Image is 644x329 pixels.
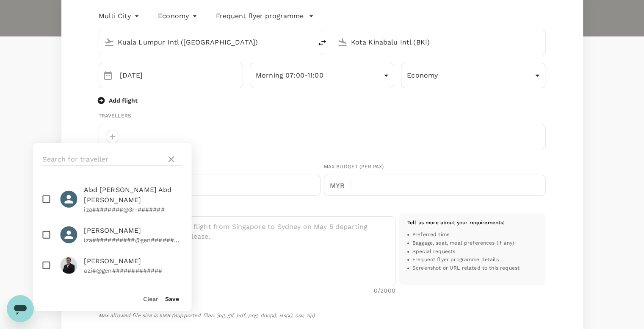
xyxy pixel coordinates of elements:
[306,41,308,43] button: Open
[330,181,351,191] p: MYR
[84,266,182,275] p: azi#@gen#############
[165,296,179,302] button: Save
[401,65,545,86] div: Economy
[84,205,182,214] p: iza########@3r-#######
[412,256,499,264] span: Frequent flyer programme details
[84,185,182,205] span: Abd [PERSON_NAME] Abd [PERSON_NAME]
[99,163,321,171] div: Preferred Airlines
[312,33,332,53] button: delete
[7,295,34,322] iframe: Button to launch messaging window
[84,226,182,236] span: [PERSON_NAME]
[412,264,520,273] span: Screenshot or URL related to this request
[84,236,182,244] p: iza###########@gen#############
[412,239,514,248] span: Baggage, seat, meal preferences (if any)
[216,11,304,21] p: Frequent flyer programme
[407,220,505,226] span: Tell us more about your requirements :
[109,96,138,105] p: Add flight
[374,286,395,295] p: 0 /2000
[539,41,541,43] button: Open
[143,296,158,302] button: Clear
[99,312,546,320] span: Max allowed file size is 5MB (Supported files: jpg, gif, pdf, png, doc(x), xls(x), csv, zip)
[412,231,450,239] span: Preferred time
[412,248,455,256] span: Special requests
[216,11,314,21] button: Frequent flyer programme
[99,9,141,23] div: Multi City
[99,96,138,105] button: Add flight
[120,63,243,88] input: Travel date
[250,65,394,86] div: Morning 07:00-11:00
[351,36,528,49] input: Going to
[60,257,77,274] img: AB
[99,112,546,120] div: Travellers
[118,36,294,49] input: Depart from
[100,67,116,84] button: Choose date, selected date is Oct 7, 2025
[324,163,546,171] div: Max Budget (per pax)
[42,153,163,166] input: Search for traveller
[158,9,199,23] div: Economy
[84,256,182,266] span: [PERSON_NAME]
